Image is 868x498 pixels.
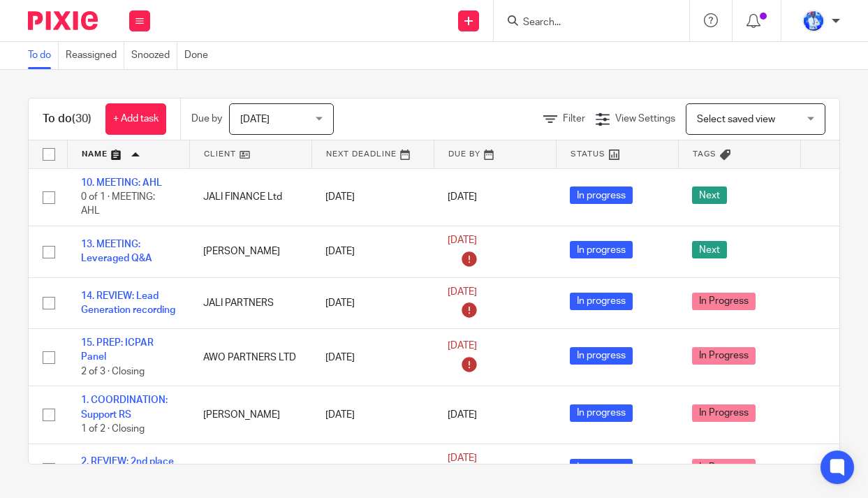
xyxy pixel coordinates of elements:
[81,367,145,376] span: 2 of 3 · Closing
[191,112,222,126] p: Due by
[105,103,166,135] a: + Add task
[81,338,154,362] a: 15. PREP: ICPAR Panel
[28,11,98,30] img: Pixie
[570,241,633,258] span: In progress
[692,404,756,422] span: In Progress
[570,293,633,310] span: In progress
[570,347,633,365] span: In progress
[692,241,727,258] span: Next
[81,424,145,434] span: 1 of 2 · Closing
[189,277,311,329] td: JALI PARTNERS
[72,113,91,124] span: (30)
[66,42,124,69] a: Reassigned
[570,404,633,422] span: In progress
[693,150,716,158] span: Tags
[311,329,434,386] td: [DATE]
[563,114,585,124] span: Filter
[28,42,59,69] a: To do
[522,17,647,29] input: Search
[81,240,152,263] a: 13. MEETING: Leveraged Q&A
[697,115,775,124] span: Select saved view
[184,42,215,69] a: Done
[692,459,756,476] span: In Progress
[692,347,756,365] span: In Progress
[81,192,155,217] span: 0 of 1 · MEETING: AHL
[448,342,477,351] span: [DATE]
[81,395,168,419] a: 1. COORDINATION: Support RS
[43,112,91,126] h1: To do
[570,459,633,476] span: In progress
[570,186,633,204] span: In progress
[448,287,477,297] span: [DATE]
[81,457,174,467] a: 2. REVIEW: 2nd place
[81,178,162,188] a: 10. MEETING: AHL
[311,386,434,444] td: [DATE]
[131,42,177,69] a: Snoozed
[802,10,825,32] img: WhatsApp%20Image%202022-01-17%20at%2010.26.43%20PM.jpeg
[448,235,477,245] span: [DATE]
[189,329,311,386] td: AWO PARTNERS LTD
[448,410,477,420] span: [DATE]
[311,444,434,495] td: [DATE]
[189,168,311,226] td: JALI FINANCE Ltd
[615,114,675,124] span: View Settings
[311,277,434,329] td: [DATE]
[311,168,434,226] td: [DATE]
[189,386,311,444] td: [PERSON_NAME]
[189,226,311,277] td: [PERSON_NAME]
[448,453,477,463] span: [DATE]
[448,192,477,202] span: [DATE]
[692,186,727,204] span: Next
[311,226,434,277] td: [DATE]
[81,291,175,315] a: 14. REVIEW: Lead Generation recording
[189,444,311,495] td: IGASABO MI250 Ltd
[692,293,756,310] span: In Progress
[240,115,270,124] span: [DATE]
